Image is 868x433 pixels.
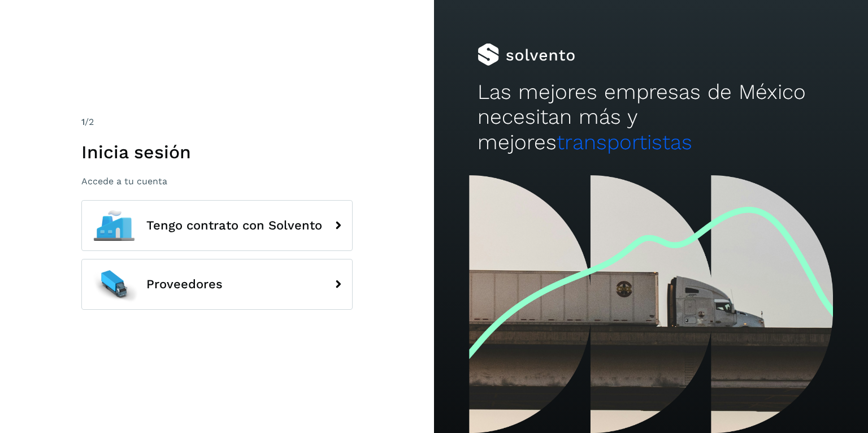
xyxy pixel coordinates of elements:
[81,141,353,163] h1: Inicia sesión
[81,176,353,187] p: Accede a tu cuenta
[81,259,353,310] button: Proveedores
[81,200,353,251] button: Tengo contrato con Solvento
[557,130,692,154] span: transportistas
[478,80,824,155] h2: Las mejores empresas de México necesitan más y mejores
[81,116,85,127] span: 1
[146,219,322,232] span: Tengo contrato con Solvento
[81,115,353,129] div: /2
[146,278,223,291] span: Proveedores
